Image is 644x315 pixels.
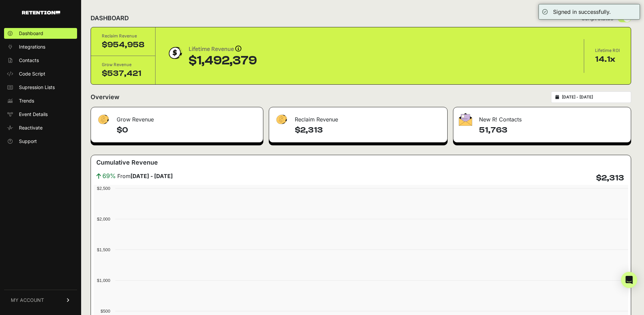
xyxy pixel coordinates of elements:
[102,68,144,79] div: $537,421
[97,186,110,191] text: $2,500
[4,68,77,79] a: Code Script
[595,54,620,65] div: 14.1x
[189,45,257,54] div: Lifetime Revenue
[479,125,625,136] h4: 51,763
[19,57,39,64] span: Contacts
[595,47,620,54] div: Lifetime ROI
[19,138,37,145] span: Support
[102,39,144,50] div: $954,958
[596,173,624,183] h4: $2,313
[91,92,119,102] h2: Overview
[459,113,472,126] img: fa-envelope-19ae18322b30453b285274b1b8af3d052b27d846a4fbe8435d1a52b978f639a2.png
[4,122,77,133] a: Reactivate
[19,70,45,77] span: Code Script
[4,109,77,120] a: Event Details
[102,61,144,68] div: Grow Revenue
[4,55,77,66] a: Contacts
[4,41,77,52] a: Integrations
[11,297,44,304] span: MY ACCOUNT
[91,13,129,23] h2: DASHBOARD
[621,272,637,288] div: Open Intercom Messenger
[97,247,110,252] text: $1,500
[101,309,110,314] text: $500
[97,217,110,222] text: $2,000
[22,11,60,15] img: Retention.com
[295,125,442,136] h4: $2,313
[97,278,110,283] text: $1,000
[102,33,144,39] div: Reclaim Revenue
[19,44,45,50] span: Integrations
[117,125,258,136] h4: $0
[4,136,77,147] a: Support
[19,111,48,118] span: Event Details
[130,173,173,179] strong: [DATE] - [DATE]
[4,28,77,39] a: Dashboard
[19,84,55,91] span: Supression Lists
[96,113,110,126] img: fa-dollar-13500eef13a19c4ab2b9ed9ad552e47b0d9fc28b02b83b90ba0e00f96d6372e9.png
[117,172,173,180] span: From
[19,97,34,104] span: Trends
[553,8,611,16] div: Signed in successfully.
[4,95,77,106] a: Trends
[102,171,116,181] span: 69%
[453,107,631,127] div: New R! Contacts
[275,113,288,126] img: fa-dollar-13500eef13a19c4ab2b9ed9ad552e47b0d9fc28b02b83b90ba0e00f96d6372e9.png
[19,124,43,131] span: Reactivate
[4,290,77,310] a: MY ACCOUNT
[4,82,77,93] a: Supression Lists
[269,107,447,127] div: Reclaim Revenue
[189,54,257,67] div: $1,492,379
[19,30,43,37] span: Dashboard
[96,158,158,167] h3: Cumulative Revenue
[166,45,183,61] img: dollar-coin-05c43ed7efb7bc0c12610022525b4bbbb207c7efeef5aecc26f025e68dcafac9.png
[91,107,263,127] div: Grow Revenue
